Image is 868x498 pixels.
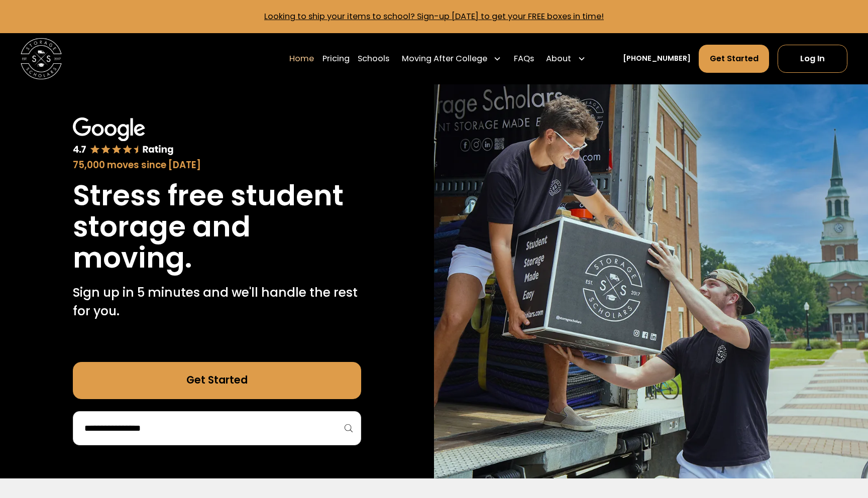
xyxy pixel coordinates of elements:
img: Storage Scholars makes moving and storage easy. [434,84,868,478]
a: Get Started [73,362,361,399]
a: Get Started [699,45,769,72]
img: Google 4.7 star rating [73,117,174,156]
a: [PHONE_NUMBER] [623,53,691,64]
a: FAQs [514,44,534,73]
a: Log In [778,45,847,72]
div: About [542,44,590,73]
div: Moving After College [402,53,487,65]
div: About [546,53,571,65]
div: Moving After College [397,44,505,73]
a: Pricing [322,44,350,73]
a: Schools [358,44,389,73]
h1: Stress free student storage and moving. [73,180,361,274]
img: Storage Scholars main logo [21,38,62,79]
a: Looking to ship your items to school? Sign-up [DATE] to get your FREE boxes in time! [264,11,604,22]
p: Sign up in 5 minutes and we'll handle the rest for you. [73,284,361,321]
a: Home [289,44,314,73]
div: 75,000 moves since [DATE] [73,158,361,172]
